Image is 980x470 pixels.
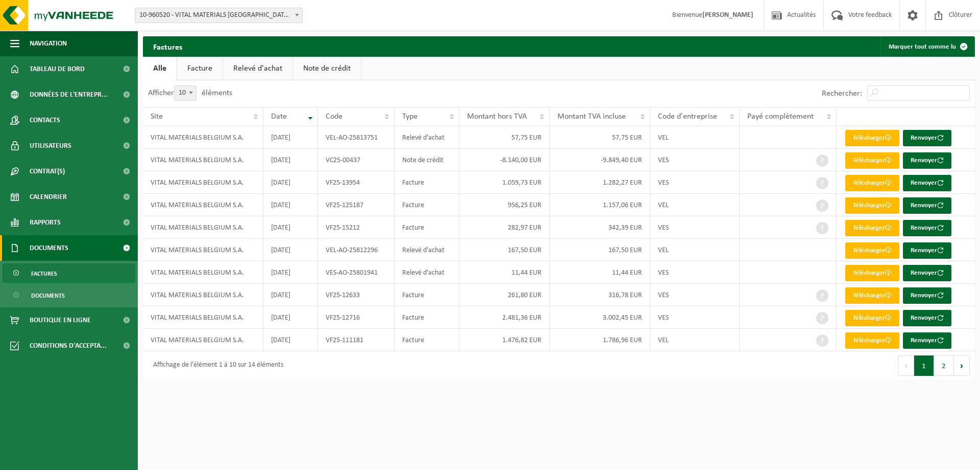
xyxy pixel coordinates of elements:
td: [DATE] [263,239,318,261]
td: [DATE] [263,149,318,171]
a: Relevé d'achat [223,57,292,80]
td: 3.002,45 EUR [550,306,650,329]
td: VITAL MATERIALS BELGIUM S.A. [143,194,263,216]
td: VITAL MATERIALS BELGIUM S.A. [143,216,263,239]
td: VEL [650,194,740,216]
td: [DATE] [263,329,318,351]
button: Renvoyer [903,152,951,169]
td: VEL-AO-25813751 [318,126,395,149]
span: Calendrier [30,184,67,210]
td: VITAL MATERIALS BELGIUM S.A. [143,306,263,329]
a: Documents [3,285,135,305]
button: Renvoyer [903,220,951,236]
td: VEL [650,126,740,149]
td: 1.476,82 EUR [459,329,550,351]
td: VITAL MATERIALS BELGIUM S.A. [143,239,263,261]
td: VEL [650,329,740,351]
span: Contacts [30,107,60,133]
a: Télécharger [845,152,899,169]
span: Montant hors TVA [467,113,527,121]
td: 1.059,73 EUR [459,171,550,194]
td: [DATE] [263,284,318,306]
td: Relevé d'achat [395,261,459,284]
td: 57,75 EUR [550,126,650,149]
a: Télécharger [845,310,899,326]
button: Renvoyer [903,287,951,304]
td: VES [650,216,740,239]
td: -8.140,00 EUR [459,149,550,171]
td: 1.157,06 EUR [550,194,650,216]
td: VES [650,261,740,284]
td: Facture [395,194,459,216]
a: Télécharger [845,332,899,349]
span: Contrat(s) [30,159,65,184]
td: VES-AO-25801941 [318,261,395,284]
span: Documents [30,235,68,261]
td: 167,50 EUR [459,239,550,261]
td: 11,44 EUR [459,261,550,284]
td: VES [650,284,740,306]
button: Renvoyer [903,332,951,349]
button: Renvoyer [903,197,951,214]
a: Télécharger [845,130,899,146]
td: [DATE] [263,306,318,329]
a: Télécharger [845,220,899,236]
td: [DATE] [263,126,318,149]
td: 282,97 EUR [459,216,550,239]
strong: [PERSON_NAME] [702,11,753,19]
td: VF25-12633 [318,284,395,306]
h2: Factures [143,36,192,56]
span: 10-960520 - VITAL MATERIALS BELGIUM S.A. - TILLY [135,8,302,23]
button: Marquer tout comme lu [880,36,974,57]
td: [DATE] [263,216,318,239]
button: Renvoyer [903,310,951,326]
button: Renvoyer [903,130,951,146]
td: VF25-13954 [318,171,395,194]
td: 57,75 EUR [459,126,550,149]
td: [DATE] [263,171,318,194]
td: VITAL MATERIALS BELGIUM S.A. [143,126,263,149]
span: Factures [31,264,57,283]
td: 2.481,36 EUR [459,306,550,329]
a: Télécharger [845,242,899,259]
span: Date [271,113,287,121]
td: VES [650,171,740,194]
td: VITAL MATERIALS BELGIUM S.A. [143,284,263,306]
td: 167,50 EUR [550,239,650,261]
label: Rechercher: [822,89,862,98]
span: Site [151,113,163,121]
a: Factures [3,263,135,283]
td: Note de crédit [395,149,459,171]
td: VF25-111181 [318,329,395,351]
a: Télécharger [845,265,899,281]
td: Facture [395,306,459,329]
td: Facture [395,329,459,351]
td: 1.282,27 EUR [550,171,650,194]
td: VITAL MATERIALS BELGIUM S.A. [143,171,263,194]
span: Payé complètement [747,113,814,121]
span: Utilisateurs [30,133,71,159]
span: 10 [175,86,196,100]
span: Boutique en ligne [30,307,91,333]
span: Tableau de bord [30,56,85,82]
td: Relevé d'achat [395,239,459,261]
td: Facture [395,171,459,194]
button: Renvoyer [903,175,951,191]
a: Alle [143,57,177,80]
div: Affichage de l'élément 1 à 10 sur 14 éléments [148,356,283,375]
td: 316,78 EUR [550,284,650,306]
a: Télécharger [845,287,899,304]
a: Télécharger [845,175,899,191]
span: Rapports [30,210,61,235]
a: Facture [177,57,223,80]
button: Next [954,355,970,376]
td: [DATE] [263,261,318,284]
td: 956,25 EUR [459,194,550,216]
a: Télécharger [845,197,899,214]
span: Conditions d'accepta... [30,333,107,359]
span: Données de l'entrepr... [30,82,108,107]
label: Afficher éléments [148,89,232,97]
td: VITAL MATERIALS BELGIUM S.A. [143,261,263,284]
td: VEL [650,239,740,261]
